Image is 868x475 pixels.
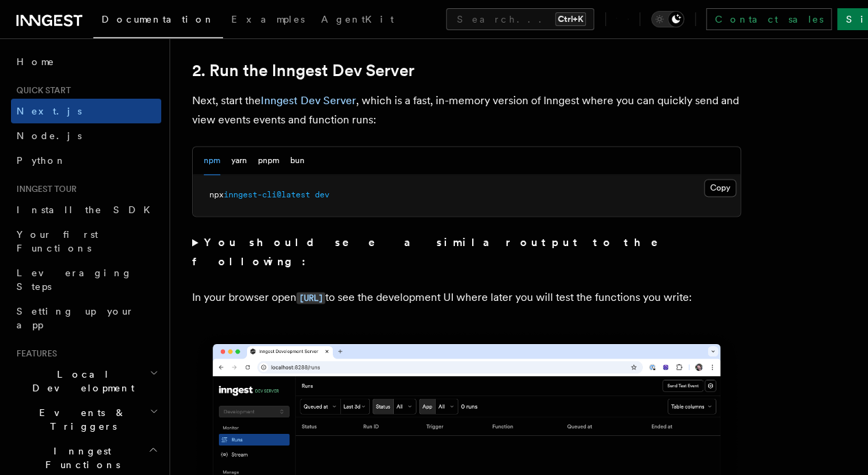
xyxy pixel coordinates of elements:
[321,14,394,25] span: AgentKit
[93,4,223,38] a: Documentation
[11,222,161,260] a: Your first Functions
[192,61,414,80] a: 2. Run the Inngest Dev Server
[11,197,161,222] a: Install the SDK
[16,155,67,166] span: Python
[315,190,329,199] span: dev
[11,299,161,337] a: Setting up your app
[651,11,684,27] button: Toggle dark mode
[296,292,325,304] code: [URL]
[706,8,832,30] a: Contact sales
[16,229,98,254] span: Your first Functions
[11,123,161,148] a: Node.js
[192,91,741,130] p: Next, start the , which is a fast, in-memory version of Inngest where you can quickly send and vi...
[204,147,220,175] button: npm
[16,306,134,330] span: Setting up your app
[102,14,215,25] span: Documentation
[313,4,402,37] a: AgentKit
[192,233,741,271] summary: You should see a similar output to the following:
[11,148,161,173] a: Python
[11,367,150,395] span: Local Development
[16,204,159,215] span: Install the SDK
[16,267,132,292] span: Leveraging Steps
[16,55,55,69] span: Home
[223,4,313,37] a: Examples
[555,12,586,26] kbd: Ctrl+K
[224,190,310,199] span: inngest-cli@latest
[11,406,150,433] span: Events & Triggers
[192,288,741,308] p: In your browser open to see the development UI where later you will test the functions you write:
[11,400,161,439] button: Events & Triggers
[209,190,224,199] span: npx
[258,147,279,175] button: pnpm
[446,8,594,30] button: Search...Ctrl+K
[296,291,325,304] a: [URL]
[192,236,677,268] strong: You should see a similar output to the following:
[11,99,161,123] a: Next.js
[11,49,161,74] a: Home
[290,147,305,175] button: bun
[231,147,247,175] button: yarn
[11,184,77,195] span: Inngest tour
[16,106,82,117] span: Next.js
[11,260,161,299] a: Leveraging Steps
[704,179,736,197] button: Copy
[11,444,148,472] span: Inngest Functions
[11,362,161,400] button: Local Development
[11,85,71,96] span: Quick start
[261,94,356,107] a: Inngest Dev Server
[231,14,305,25] span: Examples
[11,348,57,359] span: Features
[16,130,82,141] span: Node.js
